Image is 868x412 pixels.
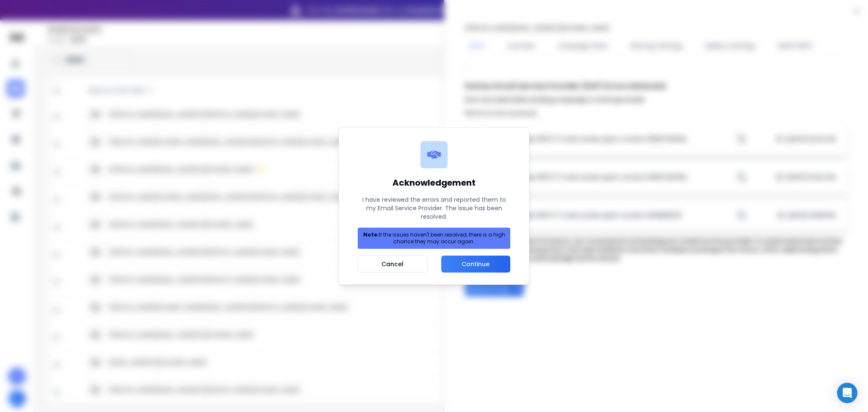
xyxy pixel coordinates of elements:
p: If the issues haven't been resolved, there is a high chance they may occur again. [362,231,506,245]
h1: Acknowledgement [358,177,510,189]
div: ; [465,61,848,296]
div: Open Intercom Messenger [837,383,857,403]
button: Continue [441,256,510,273]
p: I have reviewed the errors and reported them to my Email Service Provider. The issue has been res... [358,195,510,221]
strong: Note: [363,231,379,238]
button: Cancel [358,256,428,273]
